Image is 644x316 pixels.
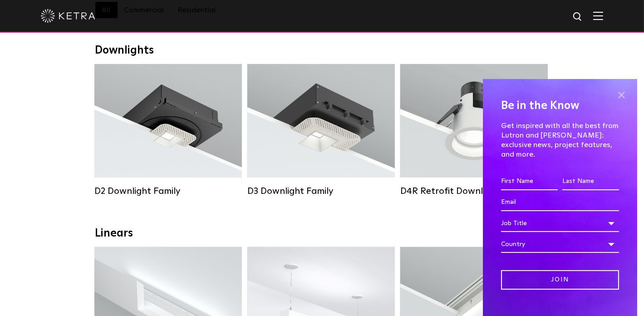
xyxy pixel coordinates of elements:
div: Downlights [95,44,549,57]
input: Email [501,194,619,211]
input: Join [501,270,619,290]
div: Linears [95,227,549,240]
div: D3 Downlight Family [247,186,395,197]
img: Hamburger%20Nav.svg [593,11,603,20]
div: D4R Retrofit Downlight [400,186,548,197]
p: Get inspired with all the best from Lutron and [PERSON_NAME]: exclusive news, project features, a... [501,121,619,159]
div: D2 Downlight Family [94,186,242,197]
a: D2 Downlight Family Lumen Output:1200Colors:White / Black / Gloss Black / Silver / Bronze / Silve... [94,64,242,197]
div: Job Title [501,215,619,232]
a: D3 Downlight Family Lumen Output:700 / 900 / 1100Colors:White / Black / Silver / Bronze / Paintab... [247,64,395,197]
div: Country [501,236,619,253]
img: ketra-logo-2019-white [41,9,95,23]
h4: Be in the Know [501,97,619,114]
a: D4R Retrofit Downlight Lumen Output:800Colors:White / BlackBeam Angles:15° / 25° / 40° / 60°Watta... [400,64,548,197]
img: search icon [572,11,584,23]
input: Last Name [562,173,619,190]
input: First Name [501,173,558,190]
